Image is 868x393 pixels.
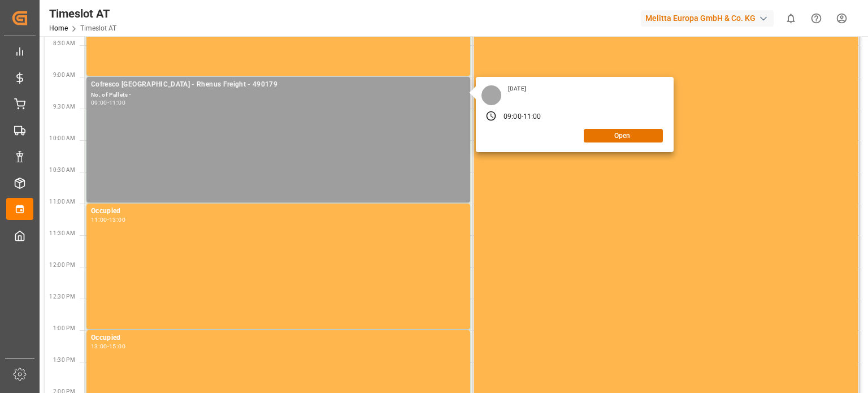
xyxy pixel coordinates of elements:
[53,72,75,78] span: 9:00 AM
[91,90,466,100] div: No. of Pallets -
[49,198,75,205] span: 11:00 AM
[804,6,829,31] button: Help Center
[53,325,75,331] span: 1:00 PM
[584,129,663,142] button: Open
[504,112,522,122] div: 09:00
[91,79,466,90] div: Cofresco [GEOGRAPHIC_DATA] - Rhenus Freight - 490179
[522,112,523,122] div: -
[91,217,107,222] div: 11:00
[109,100,125,105] div: 11:00
[109,217,125,222] div: 13:00
[107,217,109,222] div: -
[91,344,107,349] div: 13:00
[504,85,530,93] div: [DATE]
[53,357,75,363] span: 1:30 PM
[91,206,466,217] div: Occupied
[49,5,116,22] div: Timeslot AT
[49,293,75,300] span: 12:30 PM
[778,6,804,31] button: show 0 new notifications
[53,40,75,46] span: 8:30 AM
[107,344,109,349] div: -
[53,103,75,110] span: 9:30 AM
[109,344,125,349] div: 15:00
[641,10,774,27] div: Melitta Europa GmbH & Co. KG
[49,230,75,236] span: 11:30 AM
[49,24,68,32] a: Home
[641,7,778,29] button: Melitta Europa GmbH & Co. KG
[49,262,75,268] span: 12:00 PM
[91,332,466,344] div: Occupied
[107,100,109,105] div: -
[49,167,75,173] span: 10:30 AM
[91,100,107,105] div: 09:00
[523,112,541,122] div: 11:00
[49,135,75,141] span: 10:00 AM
